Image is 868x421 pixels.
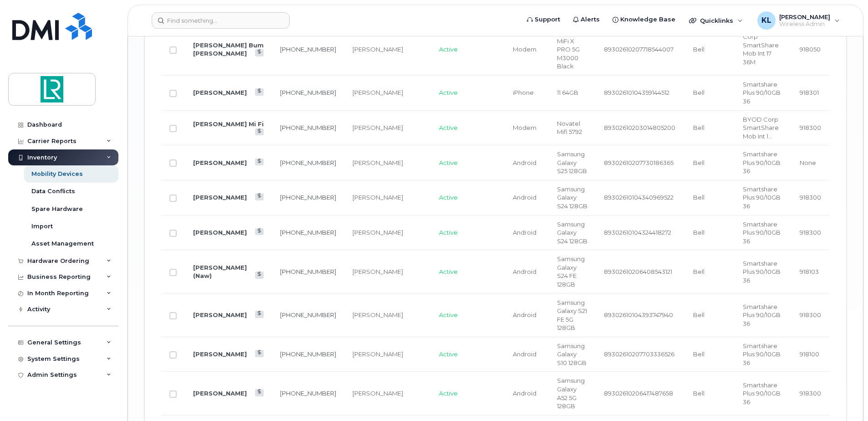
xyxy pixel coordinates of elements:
[280,390,336,397] a: [PHONE_NUMBER]
[352,228,423,237] div: [PERSON_NAME]
[743,381,781,406] span: Smartshare Plus 90/10GB 36
[557,221,587,245] span: Samsung Galaxy S24 128GB
[513,159,536,166] span: Android
[751,11,846,30] div: Kasey Ledet
[606,10,682,29] a: Knowledge Base
[700,17,733,24] span: Quicklinks
[193,120,264,128] a: [PERSON_NAME] Mi Fi
[352,45,423,54] div: [PERSON_NAME]
[779,13,830,21] span: [PERSON_NAME]
[693,194,705,201] span: Bell
[557,377,585,410] span: Samsung Galaxy A52 5G 128GB
[352,389,423,398] div: [PERSON_NAME]
[567,10,606,29] a: Alerts
[521,10,567,29] a: Support
[255,350,264,357] a: View Last Bill
[693,311,705,318] span: Bell
[193,89,247,96] a: [PERSON_NAME]
[800,350,819,358] span: 918100
[193,41,264,57] a: [PERSON_NAME] Bum [PERSON_NAME]
[693,390,705,397] span: Bell
[604,194,674,201] span: 89302610104340969522
[280,350,336,358] a: [PHONE_NUMBER]
[581,15,600,24] span: Alerts
[743,221,781,245] span: Smartshare Plus 90/10GB 36
[352,311,423,319] div: [PERSON_NAME]
[693,159,705,166] span: Bell
[800,229,821,236] span: 918300
[513,390,536,397] span: Android
[604,159,674,166] span: 89302610207730186365
[152,12,290,29] input: Find something...
[800,268,819,275] span: 918103
[693,89,705,96] span: Bell
[557,89,578,96] span: 11 64GB
[352,267,423,276] div: [PERSON_NAME]
[604,311,673,318] span: 89302610104393747940
[743,342,781,366] span: Smartshare Plus 90/10GB 36
[535,15,560,24] span: Support
[604,124,675,131] span: 89302610203014805200
[620,15,675,24] span: Knowledge Base
[743,116,779,140] span: BYOD Corp SmartShare Mob Int 10
[693,124,705,131] span: Bell
[439,350,458,358] span: Active
[513,350,536,358] span: Android
[557,185,587,210] span: Samsung Galaxy S24 128GB
[743,81,781,105] span: Smartshare Plus 90/10GB 36
[604,46,674,53] span: 89302610207718544007
[513,124,536,131] span: Modem
[693,350,705,358] span: Bell
[604,268,672,275] span: 89302610206408543121
[280,159,336,166] a: [PHONE_NUMBER]
[439,390,458,397] span: Active
[693,268,705,275] span: Bell
[280,124,336,131] a: [PHONE_NUMBER]
[439,229,458,236] span: Active
[352,159,423,167] div: [PERSON_NAME]
[743,303,781,327] span: Smartshare Plus 90/10GB 36
[280,229,336,236] a: [PHONE_NUMBER]
[743,150,781,175] span: Smartshare Plus 90/10GB 36
[255,159,264,165] a: View Last Bill
[255,128,264,135] a: View Last Bill
[280,268,336,275] a: [PHONE_NUMBER]
[513,194,536,201] span: Android
[779,21,830,28] span: Wireless Admin
[193,229,247,236] a: [PERSON_NAME]
[352,193,423,202] div: [PERSON_NAME]
[439,194,458,201] span: Active
[513,268,536,275] span: Android
[683,11,749,30] div: Quicklinks
[280,46,336,53] a: [PHONE_NUMBER]
[693,46,705,53] span: Bell
[604,89,669,96] span: 89302610104359144512
[557,29,581,70] span: Inseego MiFi X PRO 5G M3000 Black
[255,389,264,396] a: View Last Bill
[280,194,336,201] a: [PHONE_NUMBER]
[604,350,674,358] span: 89302610207703336526
[743,260,781,284] span: Smartshare Plus 90/10GB 36
[800,194,821,201] span: 918300
[557,150,587,175] span: Samsung Galaxy S25 128GB
[743,185,781,210] span: Smartshare Plus 90/10GB 36
[761,15,771,26] span: KL
[800,124,821,131] span: 918300
[439,159,458,166] span: Active
[604,229,671,236] span: 89302610104324418272
[800,311,821,318] span: 918300
[513,229,536,236] span: Android
[255,49,264,56] a: View Last Bill
[513,46,536,53] span: Modem
[557,299,587,332] span: Samsung Galaxy S21 FE 5G 128GB
[193,311,247,318] a: [PERSON_NAME]
[280,311,336,318] a: [PHONE_NUMBER]
[193,350,247,358] a: [PERSON_NAME]
[513,311,536,318] span: Android
[557,120,582,136] span: Novatel Mifi 5792
[800,159,816,166] span: None
[604,390,673,397] span: 89302610206417487658
[557,255,585,288] span: Samsung Galaxy S24 FE 128GB
[193,264,247,280] a: [PERSON_NAME] (Naw)
[439,268,458,275] span: Active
